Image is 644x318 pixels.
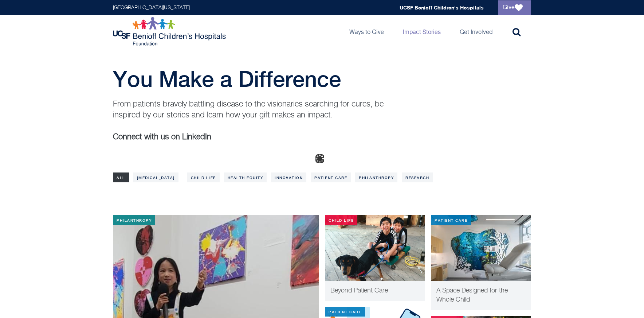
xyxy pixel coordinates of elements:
a: Ways to Give [343,15,390,48]
div: Philanthropy [113,215,155,225]
a: [MEDICAL_DATA] [133,172,178,182]
a: Child Life [187,172,220,182]
img: Logo for UCSF Benioff Children's Hospitals Foundation [113,17,228,46]
a: Research [402,172,433,182]
a: Innovation [271,172,306,182]
a: Patient Care [311,172,351,182]
div: Child Life [325,215,357,225]
a: Give [498,0,531,15]
div: Patient Care [325,307,365,317]
b: Connect with us on LinkedIn [113,133,211,141]
a: Impact Stories [397,15,447,48]
a: Patient Care New clinic room interior A Space Designed for the Whole Child [431,215,531,310]
a: UCSF Benioff Children's Hospitals [400,4,484,11]
iframe: LinkedIn Embedded Content [113,153,113,154]
span: You Make a Difference [113,66,341,92]
a: Get Involved [454,15,498,48]
a: Child Life Kyle Quan and his brother Beyond Patient Care [325,215,425,301]
a: Philanthropy [355,172,397,182]
a: Health Equity [224,172,267,182]
div: Patient Care [431,215,471,225]
img: Kyle Quan and his brother [325,215,425,281]
p: From patients bravely battling disease to the visionaries searching for cures, be inspired by our... [113,99,393,121]
span: A Space Designed for the Whole Child [436,287,508,303]
img: New clinic room interior [431,215,531,281]
a: All [113,172,129,182]
a: [GEOGRAPHIC_DATA][US_STATE] [113,5,190,10]
span: Beyond Patient Care [330,287,388,294]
